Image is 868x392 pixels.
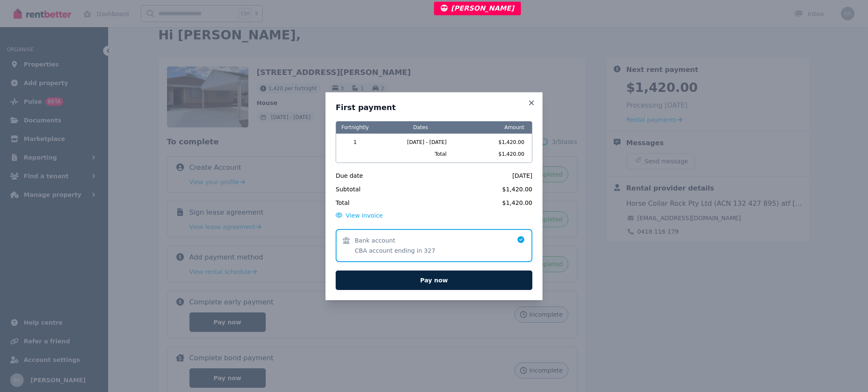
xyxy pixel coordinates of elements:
[512,171,532,180] span: [DATE]
[336,185,361,193] span: Subtotal
[341,121,369,133] span: Fortnightly
[336,171,363,180] span: Due date
[336,271,532,290] button: Pay now
[472,151,528,157] span: $1,420.00
[374,121,467,133] span: Dates
[355,236,395,245] span: Bank account
[502,185,532,193] span: $1,420.00
[346,212,383,219] span: View invoice
[355,246,435,255] span: CBA account ending in 327
[472,139,528,146] span: $1,420.00
[336,211,383,220] button: View invoice
[502,199,532,207] span: $1,420.00
[341,139,369,146] span: 1
[336,102,532,113] h3: First payment
[472,121,528,133] span: Amount
[374,139,467,146] span: [DATE] - [DATE]
[336,199,350,207] span: Total
[374,151,467,157] span: Total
